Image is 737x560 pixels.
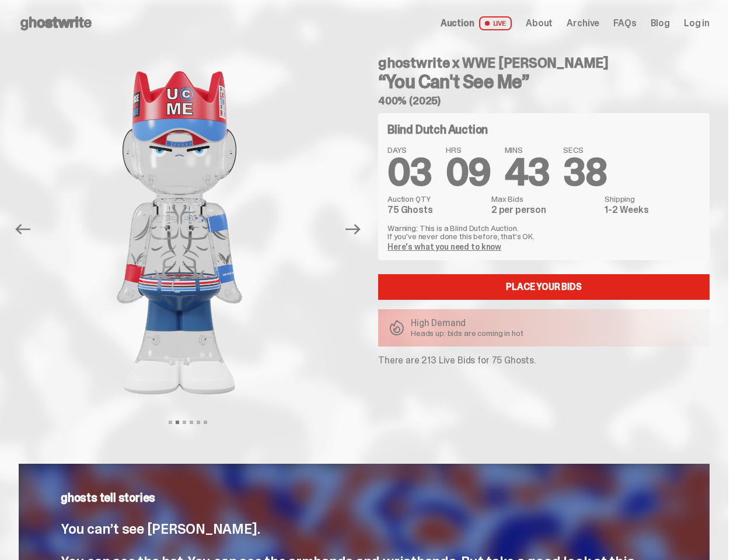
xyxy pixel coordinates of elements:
[387,224,700,240] p: Warning: This is a Blind Dutch Auction. If you’ve never done this before, that’s OK.
[190,421,193,424] button: View slide 4
[340,216,366,242] button: Next
[61,520,260,538] span: You can’t see [PERSON_NAME].
[491,195,598,203] dt: Max Bids
[526,19,553,28] a: About
[197,421,200,424] button: View slide 5
[169,421,172,424] button: View slide 1
[505,146,550,154] span: MINS
[684,19,710,28] a: Log in
[491,205,598,215] dd: 2 per person
[378,274,710,300] a: Place your Bids
[446,148,491,197] span: 09
[563,146,606,154] span: SECS
[387,242,501,252] a: Here's what you need to know
[61,492,668,503] p: ghosts tell stories
[446,146,491,154] span: HRS
[183,421,186,424] button: View slide 3
[378,356,710,365] p: There are 213 Live Bids for 75 Ghosts.
[505,148,550,197] span: 43
[613,19,636,28] a: FAQs
[411,318,523,328] p: High Demand
[387,205,484,215] dd: 75 Ghosts
[204,421,207,424] button: View slide 6
[605,205,700,215] dd: 1-2 Weeks
[411,329,523,337] p: Heads up: bids are coming in hot
[378,56,710,70] h4: ghostwrite x WWE [PERSON_NAME]
[441,19,474,28] span: Auction
[479,16,512,30] span: LIVE
[387,124,488,135] h4: Blind Dutch Auction
[378,96,710,106] h5: 400% (2025)
[651,19,670,28] a: Blog
[387,195,484,203] dt: Auction QTY
[176,421,179,424] button: View slide 2
[378,72,710,91] h3: “You Can't See Me”
[31,47,329,419] img: John_Cena_Hero_1.png
[605,195,700,203] dt: Shipping
[563,148,606,197] span: 38
[387,146,432,154] span: DAYS
[387,148,432,197] span: 03
[441,16,512,30] a: Auction LIVE
[10,216,36,242] button: Previous
[567,19,599,28] a: Archive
